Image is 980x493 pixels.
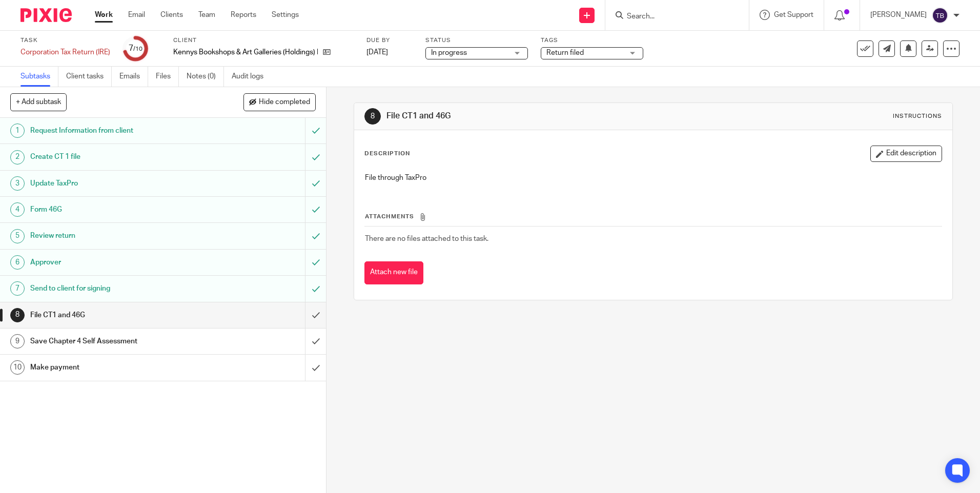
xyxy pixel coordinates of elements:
div: 8 [364,108,381,125]
a: Email [128,10,145,20]
div: 9 [10,334,25,348]
span: [DATE] [366,49,388,56]
input: Search [626,12,718,22]
h1: Form 46G [30,202,207,217]
h1: Approver [30,255,207,270]
button: + Add subtask [10,93,67,111]
div: 10 [10,360,25,375]
button: Attach new file [364,261,423,284]
div: 5 [10,229,25,243]
span: There are no files attached to this task. [365,235,488,242]
a: Files [156,67,179,87]
h1: File CT1 and 46G [30,307,207,323]
a: Subtasks [21,67,58,87]
a: Team [198,10,215,20]
h1: Make payment [30,360,207,375]
p: Description [364,150,410,158]
a: Audit logs [232,67,271,87]
button: Edit description [870,146,942,162]
h1: Save Chapter 4 Self Assessment [30,334,207,349]
span: Attachments [365,214,414,219]
span: Get Support [774,11,813,18]
a: Client tasks [66,67,112,87]
a: Notes (0) [187,67,224,87]
img: svg%3E [932,7,948,24]
label: Tags [541,36,643,45]
button: Hide completed [243,93,316,111]
label: Task [21,36,110,45]
div: Instructions [893,112,942,120]
a: Reports [231,10,256,20]
div: 3 [10,176,25,191]
a: Clients [160,10,183,20]
h1: Send to client for signing [30,281,207,296]
div: 1 [10,124,25,138]
label: Status [425,36,528,45]
div: 2 [10,150,25,165]
a: Settings [272,10,299,20]
div: Corporation Tax Return (IRE) [21,47,110,57]
div: 4 [10,202,25,217]
span: Return filed [546,49,584,56]
p: File through TaxPro [365,173,941,183]
label: Due by [366,36,413,45]
p: [PERSON_NAME] [870,10,927,20]
div: 8 [10,308,25,322]
img: Pixie [21,8,72,22]
div: 7 [10,281,25,296]
h1: File CT1 and 46G [386,111,675,121]
p: Kennys Bookshops & Art Galleries (Holdings) Limited [173,47,318,57]
h1: Create CT 1 file [30,149,207,165]
label: Client [173,36,354,45]
a: Emails [119,67,148,87]
span: In progress [431,49,467,56]
span: Hide completed [259,98,310,107]
h1: Request Information from client [30,123,207,138]
div: 6 [10,255,25,270]
small: /10 [133,46,142,52]
h1: Update TaxPro [30,176,207,191]
h1: Review return [30,228,207,243]
a: Work [95,10,113,20]
div: 7 [129,43,142,54]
